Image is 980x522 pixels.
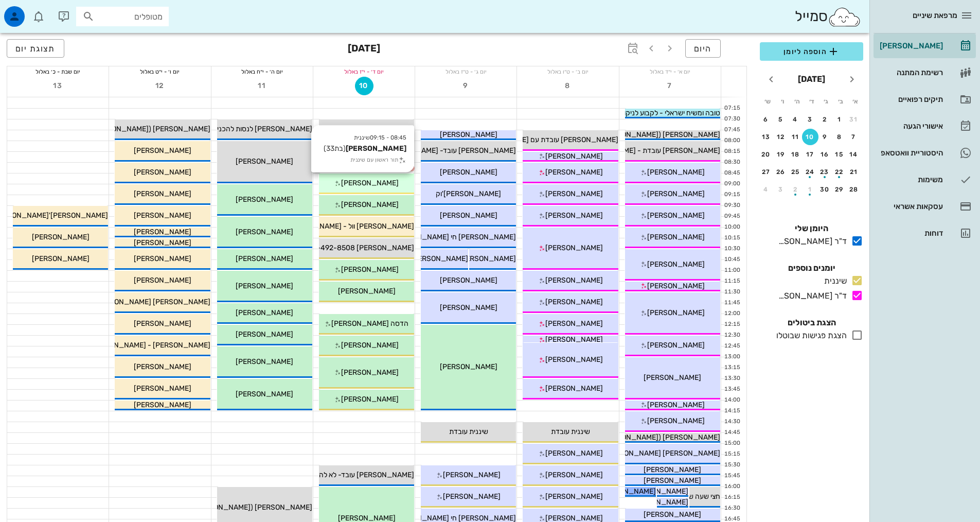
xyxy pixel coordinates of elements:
button: 3 [802,111,818,128]
div: 13:15 [721,363,742,372]
div: 07:45 [721,126,742,134]
div: שיננית [820,275,847,287]
span: 8 [559,81,577,90]
button: 21 [846,164,862,180]
span: [PERSON_NAME] [236,308,293,317]
img: SmileCloud logo [828,7,861,27]
button: 8 [831,129,848,145]
button: 17 [802,146,818,163]
div: 1 [802,186,818,193]
div: 13:45 [721,385,742,394]
span: [PERSON_NAME] [341,395,399,404]
div: 08:00 [721,136,742,145]
span: [PERSON_NAME] [411,254,468,263]
div: 16:30 [721,504,742,513]
span: [PERSON_NAME] [598,487,656,496]
span: [PERSON_NAME] [134,238,191,247]
button: 1 [802,181,818,198]
div: 17 [802,151,818,158]
span: [PERSON_NAME] [341,179,399,187]
span: [PERSON_NAME] [647,233,705,241]
div: 30 [816,186,833,193]
div: 10 [802,133,818,141]
div: 2 [787,186,804,193]
a: דוחות [874,221,976,246]
th: ב׳ [834,93,847,110]
span: [PERSON_NAME] [647,341,705,350]
span: [PERSON_NAME] [134,168,191,177]
span: [PERSON_NAME] [236,157,293,166]
div: יום ו׳ - י״ט באלול [109,66,210,77]
span: [PERSON_NAME] [443,492,501,501]
button: 11 [787,129,804,145]
div: ד"ר [PERSON_NAME] [774,235,847,248]
span: [PERSON_NAME] [32,254,90,263]
span: [PERSON_NAME] ([PERSON_NAME]) [598,433,720,442]
div: [PERSON_NAME] [878,42,943,50]
a: תיקים רפואיים [874,87,976,112]
div: 12:30 [721,331,742,340]
span: [PERSON_NAME] לנסות להכניס [212,125,312,133]
div: יום ג׳ - ט״ז באלול [415,66,516,77]
span: [PERSON_NAME] [236,228,293,236]
div: יום שבת - כ׳ באלול [7,66,109,77]
span: [PERSON_NAME] [440,211,497,220]
button: תצוגת יום [7,39,64,58]
span: [PERSON_NAME] [440,168,497,177]
span: [PERSON_NAME] [236,357,293,366]
div: יום ד׳ - י״ז באלול [313,66,415,77]
button: 15 [831,146,848,163]
button: 10 [802,129,818,145]
button: 9 [816,129,833,145]
div: 12:45 [721,342,742,351]
div: 26 [773,168,789,176]
span: [PERSON_NAME] [647,168,705,177]
button: 13 [49,77,67,95]
a: משימות [874,167,976,192]
span: [PERSON_NAME] [545,335,603,344]
div: 16 [816,151,833,158]
span: [PERSON_NAME] [134,384,191,393]
div: 14 [846,151,862,158]
div: 10:30 [721,245,742,253]
div: 14:45 [721,428,742,437]
div: הצגת פגישות שבוטלו [772,329,847,342]
div: 4 [787,116,804,123]
span: 7 [661,81,679,90]
span: [PERSON_NAME] ([PERSON_NAME]) לא לקבוע בלי אישור [133,503,312,512]
span: [PERSON_NAME] [134,401,191,409]
span: [PERSON_NAME] [545,471,603,479]
span: [PERSON_NAME] [644,476,701,485]
div: 14:15 [721,407,742,415]
div: ד"ר [PERSON_NAME] [774,290,847,302]
button: 24 [802,164,818,180]
span: [PERSON_NAME]'וק [436,189,501,198]
button: 4 [787,111,804,128]
span: [PERSON_NAME] [545,492,603,501]
div: 08:30 [721,158,742,167]
div: אישורי הגעה [878,122,943,130]
div: 08:45 [721,169,742,178]
span: [PERSON_NAME] [644,373,701,382]
div: 10:15 [721,234,742,242]
button: 12 [773,129,789,145]
div: רשימת המתנה [878,68,943,77]
th: ה׳ [790,93,804,110]
span: [PERSON_NAME] [545,355,603,364]
div: 24 [802,168,818,176]
div: 09:45 [721,212,742,221]
span: [PERSON_NAME] [236,195,293,204]
div: 16:15 [721,493,742,502]
span: 9 [457,81,475,90]
span: [PERSON_NAME] [134,211,191,220]
button: 3 [773,181,789,198]
span: [PERSON_NAME] [134,228,191,236]
th: ג׳ [819,93,833,110]
span: [PERSON_NAME] [338,287,396,295]
span: [PERSON_NAME] וול - [PERSON_NAME] [284,222,414,231]
button: 30 [816,181,833,198]
span: מרפאת שיניים [913,11,957,20]
span: [PERSON_NAME] [631,487,688,496]
div: 12 [773,133,789,141]
span: [PERSON_NAME] [545,168,603,177]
